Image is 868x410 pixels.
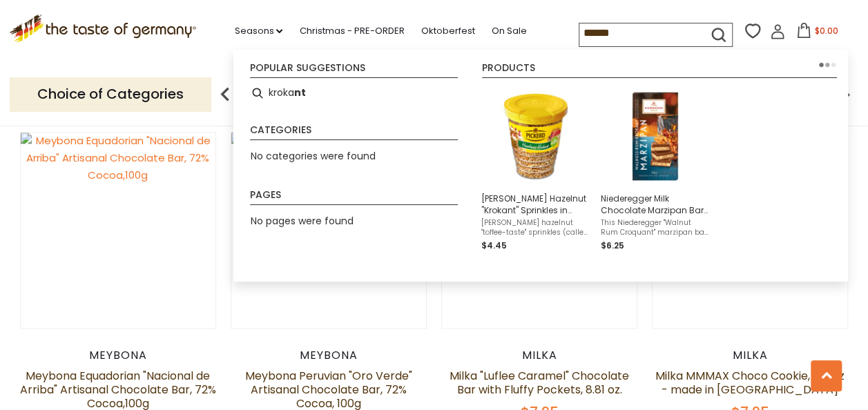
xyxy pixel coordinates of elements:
[450,368,629,398] a: Milka "Luflee Caramel" Chocolate Bar with Fluffy Pockets, 8.81 oz.
[251,214,354,228] span: No pages were found
[601,240,624,251] span: $6.25
[234,23,282,39] a: Seasons
[244,81,463,106] li: krokant
[20,349,217,362] div: meybona
[476,81,595,258] li: Pickerd Hazelnut "Krokant" Sprinkles in Tub, 100g
[481,86,590,253] a: [PERSON_NAME] Hazelnut "Krokant" Sprinkles in [GEOGRAPHIC_DATA], 100g[PERSON_NAME] hazelnut "toff...
[211,81,239,108] img: previous arrow
[601,193,709,216] span: Niederegger Milk Chocolate Marzipan Bar with Walnut, Rum, Croquant, 3.8 oz
[10,77,211,111] p: Choice of Categories
[294,85,306,101] b: nt
[250,190,458,205] li: Pages
[482,63,837,78] li: Products
[250,63,458,78] li: Popular suggestions
[601,86,709,253] a: Niederegger Walnut Rum Croquant Marzipan BarNiederegger Milk Chocolate Marzipan Bar with Walnut, ...
[231,133,427,184] img: Meybona Peruvian "Oro Verde" Artisanal Chocolate Bar, 72% Cocoa, 100g
[251,149,376,163] span: No categories were found
[441,349,638,362] div: Milka
[655,368,845,398] a: Milka MMMAX Choco Cookie, 10.5oz - made in [GEOGRAPHIC_DATA]
[481,240,507,251] span: $4.45
[421,23,474,39] a: Oktoberfest
[601,218,709,237] span: This Niederegger "Walnut Rum Croquant" marzipan bar is infused with walnuts and rum and caramel b...
[299,23,404,39] a: Christmas - PRE-ORDER
[481,218,590,237] span: [PERSON_NAME] hazelnut "toffee-taste" sprinkles (called "Krokant" in [GEOGRAPHIC_DATA]) are made ...
[481,193,590,216] span: [PERSON_NAME] Hazelnut "Krokant" Sprinkles in [GEOGRAPHIC_DATA], 100g
[21,133,216,184] img: Meybona Equadorian "Nacional de Arriba" Artisanal Chocolate Bar, 72% Cocoa,100g
[491,23,526,39] a: On Sale
[788,23,847,43] button: $0.00
[595,81,715,258] li: Niederegger Milk Chocolate Marzipan Bar with Walnut, Rum, Croquant, 3.8 oz
[652,349,849,362] div: Milka
[231,349,427,362] div: meybona
[814,25,838,37] span: $0.00
[605,86,705,186] img: Niederegger Walnut Rum Croquant Marzipan Bar
[250,125,458,140] li: Categories
[233,50,848,282] div: Instant Search Results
